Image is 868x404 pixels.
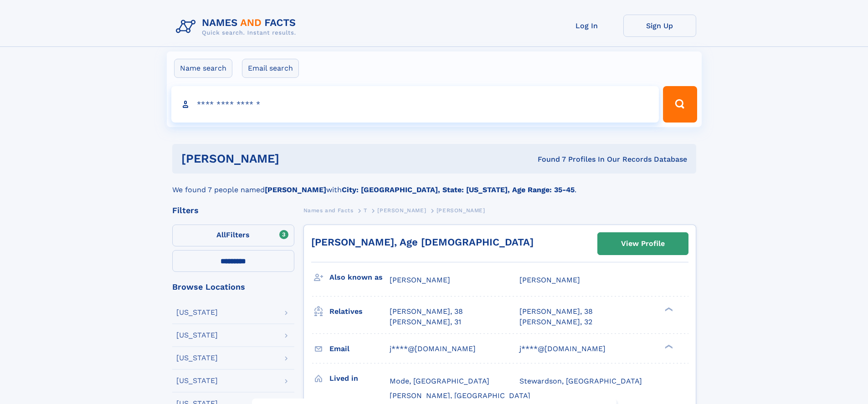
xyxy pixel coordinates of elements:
div: [US_STATE] [176,309,218,316]
a: [PERSON_NAME], 31 [390,317,461,327]
h3: Relatives [329,304,390,319]
div: [US_STATE] [176,377,218,384]
a: Log In [550,15,623,37]
label: Filters [172,225,294,246]
input: search input [171,86,659,123]
span: Stewardson, [GEOGRAPHIC_DATA] [519,377,642,385]
h3: Email [329,341,390,357]
span: All [216,230,226,239]
a: View Profile [598,233,688,255]
div: [US_STATE] [176,332,218,339]
a: [PERSON_NAME], Age [DEMOGRAPHIC_DATA] [311,236,534,248]
a: T [364,205,367,216]
div: Browse Locations [172,283,294,291]
div: ❯ [663,343,673,349]
div: Found 7 Profiles In Our Records Database [408,154,687,164]
button: Search Button [663,86,697,123]
div: We found 7 people named with . [172,174,696,195]
h1: [PERSON_NAME] [181,153,409,164]
span: [PERSON_NAME] [519,276,580,284]
div: [US_STATE] [176,354,218,362]
span: T [364,207,367,214]
a: [PERSON_NAME], 38 [390,307,463,317]
b: [PERSON_NAME] [265,185,326,194]
span: Mode, [GEOGRAPHIC_DATA] [390,377,489,385]
div: View Profile [621,233,665,254]
span: [PERSON_NAME], [GEOGRAPHIC_DATA] [390,391,530,400]
label: Name search [174,59,232,78]
a: Sign Up [623,15,696,37]
a: [PERSON_NAME], 32 [519,317,592,327]
span: [PERSON_NAME] [437,207,485,214]
h3: Lived in [329,371,390,386]
label: Email search [242,59,299,78]
a: [PERSON_NAME] [377,205,426,216]
b: City: [GEOGRAPHIC_DATA], State: [US_STATE], Age Range: 35-45 [342,185,575,194]
img: Logo Names and Facts [172,15,303,39]
a: [PERSON_NAME], 38 [519,307,593,317]
div: ❯ [663,307,673,312]
a: Names and Facts [303,205,354,216]
span: [PERSON_NAME] [377,207,426,214]
span: [PERSON_NAME] [390,276,450,284]
div: Filters [172,206,294,215]
h3: Also known as [329,270,390,285]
